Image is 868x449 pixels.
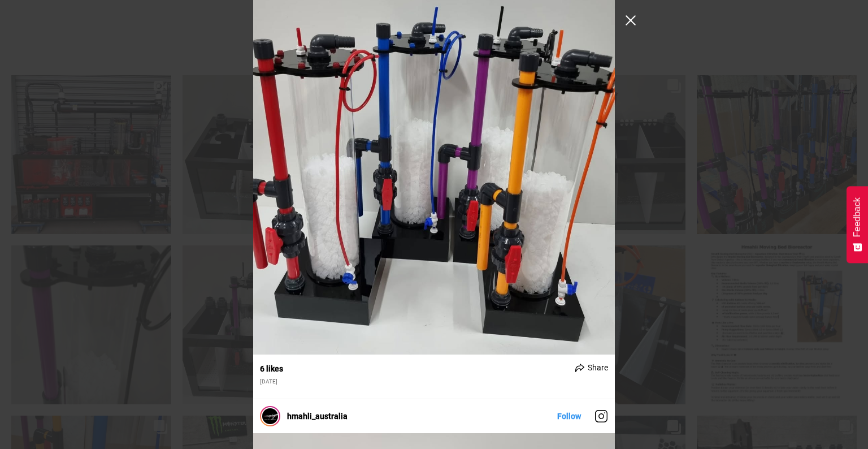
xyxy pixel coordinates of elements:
img: hmahli_australia [262,408,278,424]
div: [DATE] [260,378,608,385]
span: Share [588,362,608,373]
span: Feedback [852,197,862,237]
a: hmahli_australia [287,412,348,421]
a: Follow [557,412,581,421]
div: 6 likes [260,364,283,374]
button: Feedback - Show survey [847,186,868,263]
button: Close Instagram Feed Popup [622,11,640,29]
